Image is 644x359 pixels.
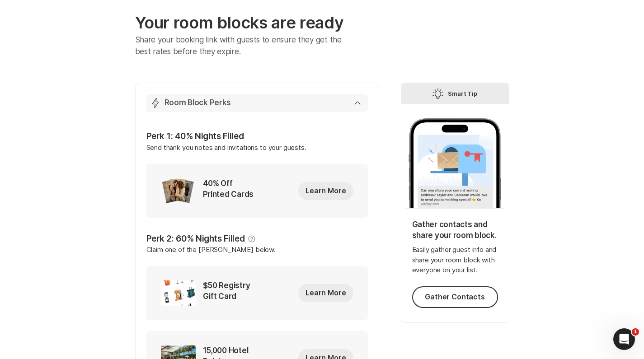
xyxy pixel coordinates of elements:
[412,245,498,275] p: Easily gather guest info and share your room block with everyone on your list.
[161,178,196,204] img: incentive
[203,178,256,204] p: 40% Off Printed Cards
[146,143,368,164] p: Send thank you notes and invitations to your guests.
[165,98,231,108] p: Room Block Perks
[146,94,368,112] button: Room Block Perks
[161,280,196,306] img: incentive
[298,182,353,200] button: Learn More
[632,328,639,336] span: 1
[613,328,635,350] iframe: Intercom live chat
[135,34,355,57] p: Share your booking link with guests to ensure they get the best rates before they expire.
[135,13,379,33] p: Your room blocks are ready
[448,88,478,99] p: Smart Tip
[412,286,498,308] button: Gather Contacts
[146,130,368,143] p: Perk 1: 40% Nights Filled
[298,284,353,302] button: Learn More
[146,233,245,245] p: Perk 2: 60% Nights Filled
[412,219,498,241] p: Gather contacts and share your room block.
[203,280,256,306] p: $50 Registry Gift Card
[146,245,368,266] p: Claim one of the [PERSON_NAME] below.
